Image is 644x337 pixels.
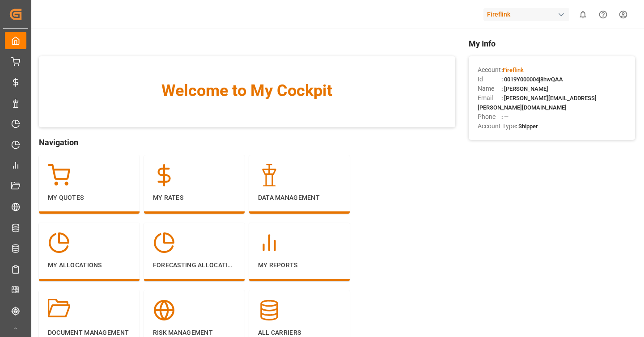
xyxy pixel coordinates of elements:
button: Help Center [593,4,613,25]
span: : [PERSON_NAME] [501,85,548,92]
p: Data Management [258,193,341,202]
p: My Reports [258,261,341,270]
p: My Allocations [48,261,131,270]
p: My Rates [153,193,236,202]
p: Forecasting Allocations [153,261,236,270]
span: My Info [469,38,635,50]
span: Email [478,93,501,103]
span: Welcome to My Cockpit [57,79,437,103]
button: Fireflink [483,6,573,23]
span: : [PERSON_NAME][EMAIL_ADDRESS][PERSON_NAME][DOMAIN_NAME] [478,95,597,111]
span: Account Type [478,122,516,131]
span: Name [478,84,501,93]
span: Id [478,75,501,84]
span: : 0019Y000004j8hwQAA [501,76,563,83]
span: : Shipper [516,123,538,130]
span: Navigation [39,136,455,148]
span: Fireflink [503,67,524,73]
span: : — [501,114,508,120]
p: My Quotes [48,193,131,202]
span: Account [478,65,501,75]
div: Fireflink [483,8,569,21]
span: Phone [478,112,501,122]
button: show 0 new notifications [573,4,593,25]
span: : [501,67,524,73]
